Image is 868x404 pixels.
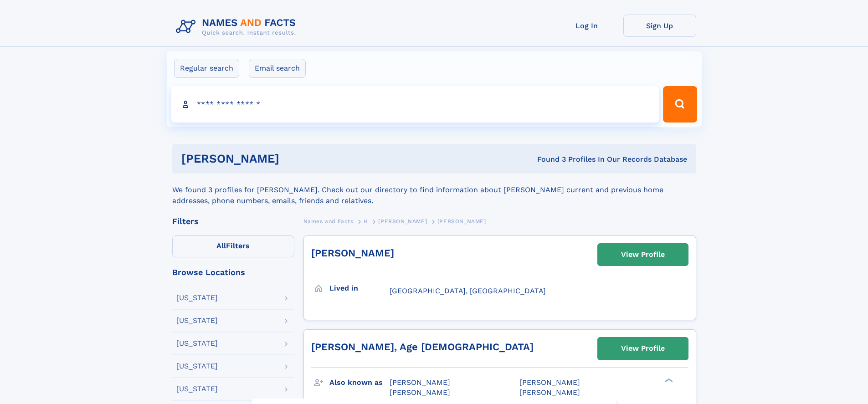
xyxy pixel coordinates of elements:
[329,375,390,390] h3: Also known as
[172,268,294,276] div: Browse Locations
[364,215,368,227] a: H
[176,294,218,302] div: [US_STATE]
[172,217,294,225] div: Filters
[663,377,673,383] div: ❯
[550,15,623,37] a: Log In
[390,388,450,397] span: [PERSON_NAME]
[364,218,368,225] span: H
[621,244,665,265] div: View Profile
[519,378,580,387] span: [PERSON_NAME]
[598,338,688,359] a: View Profile
[172,235,294,257] label: Filters
[174,59,239,78] label: Regular search
[171,86,659,123] input: search input
[249,59,306,78] label: Email search
[378,215,427,227] a: [PERSON_NAME]
[176,363,218,370] div: [US_STATE]
[598,244,688,266] a: View Profile
[621,338,665,359] div: View Profile
[390,286,546,295] span: [GEOGRAPHIC_DATA], [GEOGRAPHIC_DATA]
[303,215,354,227] a: Names and Facts
[216,241,226,250] span: All
[437,218,486,225] span: [PERSON_NAME]
[378,218,427,225] span: [PERSON_NAME]
[176,340,218,347] div: [US_STATE]
[390,378,450,387] span: [PERSON_NAME]
[663,86,697,123] button: Search Button
[172,174,696,206] div: We found 3 profiles for [PERSON_NAME]. Check out our directory to find information about [PERSON_...
[176,385,218,393] div: [US_STATE]
[519,388,580,397] span: [PERSON_NAME]
[311,247,394,259] a: [PERSON_NAME]
[329,281,390,296] h3: Lived in
[181,153,408,164] h1: [PERSON_NAME]
[311,341,534,353] a: [PERSON_NAME], Age [DEMOGRAPHIC_DATA]
[176,317,218,324] div: [US_STATE]
[623,15,696,37] a: Sign Up
[408,154,687,164] div: Found 3 Profiles In Our Records Database
[172,15,303,39] img: Logo Names and Facts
